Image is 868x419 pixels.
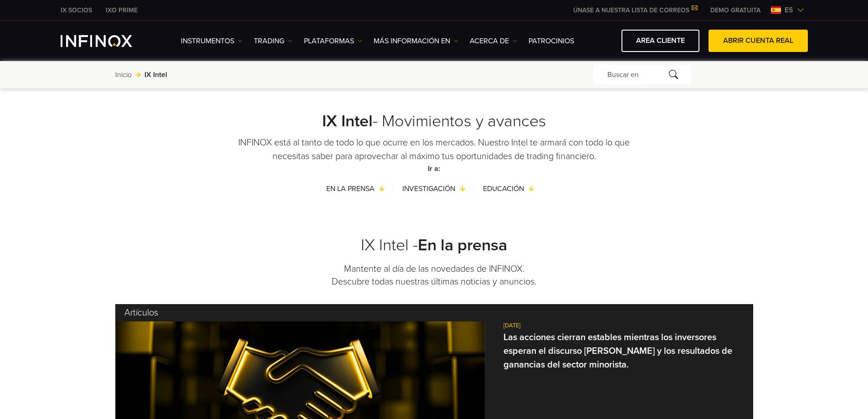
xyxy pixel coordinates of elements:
[529,36,574,47] a: Patrocinios
[144,69,167,80] span: IX Intel
[503,332,732,370] a: Las acciones cierran estables mientras los inversores esperan el discurso [PERSON_NAME] y los res...
[781,5,797,16] span: es
[61,35,154,47] a: INFINOX Logo
[566,6,704,14] a: ÚNASE A NUESTRA LISTA DE CORREOS
[135,72,141,78] img: arrow-right
[709,30,808,52] a: ABRIR CUENTA REAL
[361,235,507,255] a: IX Intel -En la prensa
[54,5,99,15] a: INFINOX
[254,36,293,47] a: TRADING
[304,36,362,47] a: PLATAFORMAS
[621,30,699,52] a: AREA CLIENTE
[115,111,753,131] h2: - Movimientos y avances
[402,183,474,194] a: Investigación
[326,183,393,194] a: En la prensa
[322,111,373,131] strong: IX Intel
[115,163,753,174] h5: Ir a:
[483,183,542,194] a: Educación
[470,36,517,47] a: ACERCA DE
[181,36,242,47] a: Instrumentos
[115,263,753,288] p: Mantente al día de las novedades de INFINOX. Descubre todas nuestras últimas noticias y anuncios.
[115,69,132,80] a: Inicio
[594,65,691,85] div: Buscar en
[503,321,735,331] span: [DATE]
[418,235,507,255] span: En la prensa
[224,136,645,163] p: INFINOX está al tanto de todo lo que ocurre en los mercados. Nuestro Intel te armará con todo lo ...
[374,36,458,47] a: Más información en
[115,304,753,321] h3: Artículos
[99,5,144,15] a: INFINOX
[704,5,767,15] a: INFINOX MENU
